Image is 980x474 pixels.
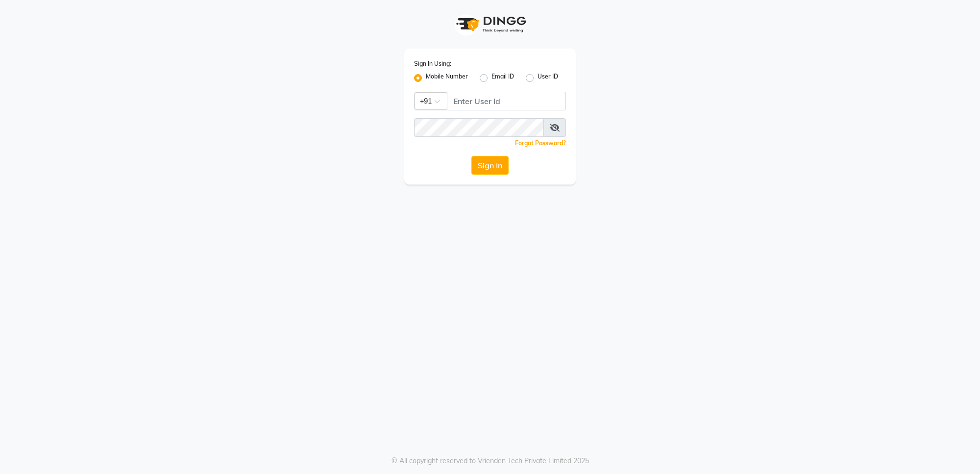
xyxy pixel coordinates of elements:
input: Username [447,92,566,110]
img: logo1.svg [451,10,529,39]
label: Mobile Number [426,72,468,84]
label: Sign In Using: [414,59,451,68]
label: User ID [538,72,558,84]
a: Forgot Password? [515,139,566,147]
button: Sign In [471,156,509,175]
label: Email ID [491,72,514,84]
input: Username [414,118,544,137]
